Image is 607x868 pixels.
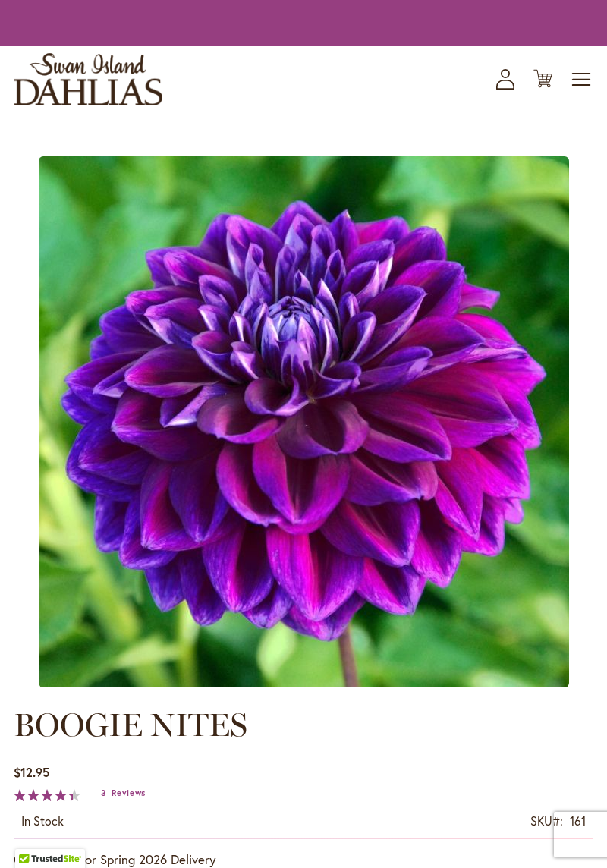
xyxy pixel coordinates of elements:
span: $12.95 [14,764,49,780]
span: BOOGIE NITES [14,706,247,744]
img: main product photo [39,156,569,687]
iframe: Launch Accessibility Center [11,814,54,857]
a: 3 Reviews [101,788,146,798]
span: 3 [101,788,106,798]
span: In stock [21,813,64,829]
span: Reviews [112,788,146,798]
div: Availability [21,813,64,830]
strong: SKU [530,813,563,829]
a: store logo [14,53,162,105]
div: 89% [14,789,80,801]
